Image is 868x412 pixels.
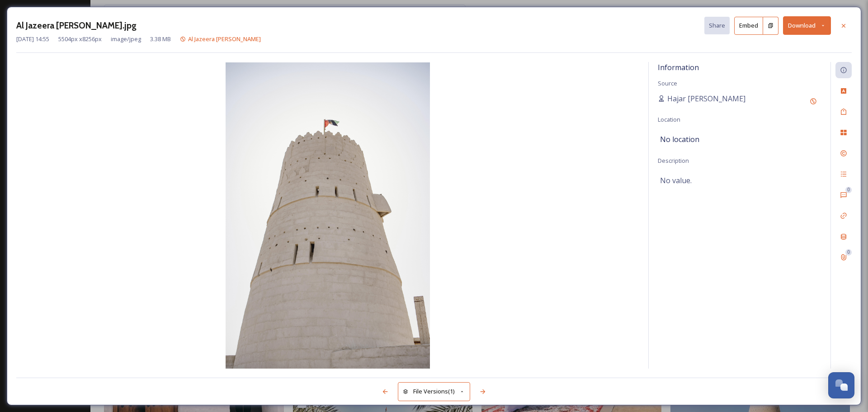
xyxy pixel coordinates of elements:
[667,93,745,104] span: Hajar [PERSON_NAME]
[658,156,689,165] span: Description
[783,16,831,35] button: Download
[704,17,730,34] button: Share
[16,19,137,32] h3: Al Jazeera [PERSON_NAME].jpg
[16,62,639,369] img: EC5BD036-0D2E-49CF-99D7C445672B68CC.jpg
[845,187,852,193] div: 0
[660,175,692,186] span: No value.
[58,35,102,43] span: 5504 px x 8256 px
[658,115,680,123] span: Location
[658,79,677,87] span: Source
[658,62,699,72] span: Information
[188,35,261,43] span: Al Jazeera [PERSON_NAME]
[16,35,49,43] span: [DATE] 14:55
[845,249,852,256] div: 0
[150,35,171,43] span: 3.38 MB
[111,35,141,43] span: image/jpeg
[660,134,699,145] span: No location
[828,372,854,398] button: Open Chat
[734,17,763,35] button: Embed
[398,382,470,401] button: File Versions(1)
